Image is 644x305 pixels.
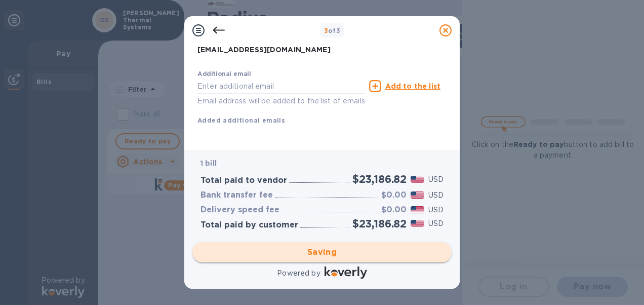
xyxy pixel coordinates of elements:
[411,206,424,213] img: USD
[277,268,320,279] p: Powered by
[200,190,273,200] h3: Bank transfer fee
[385,82,440,90] u: Add to the list
[352,173,407,185] h2: $23,186.82
[200,176,287,185] h3: Total paid to vendor
[197,95,365,107] p: Email address will be added to the list of emails
[197,43,440,58] input: Enter your primary name
[428,174,444,185] p: USD
[197,71,251,78] label: Additional email
[352,217,407,230] h2: $23,186.82
[411,176,424,183] img: USD
[197,117,285,124] b: Added additional emails
[428,205,444,215] p: USD
[197,79,365,94] input: Enter additional email
[200,205,279,215] h3: Delivery speed fee
[324,27,328,34] span: 3
[381,190,407,200] h3: $0.00
[411,192,424,199] img: USD
[428,190,444,201] p: USD
[200,159,217,167] b: 1 bill
[428,218,444,229] p: USD
[325,266,367,279] img: Logo
[381,205,407,215] h3: $0.00
[324,27,341,34] b: of 3
[200,220,298,230] h3: Total paid by customer
[411,220,424,227] img: USD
